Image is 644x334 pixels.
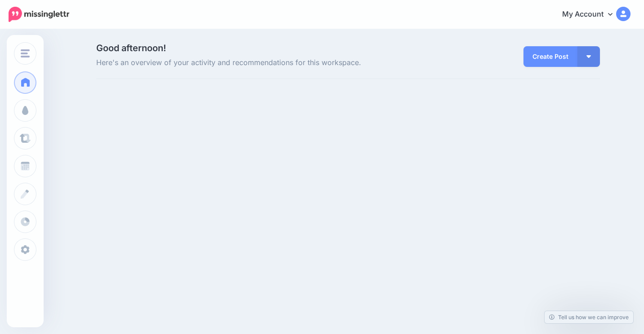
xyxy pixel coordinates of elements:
span: Here's an overview of your activity and recommendations for this workspace. [96,57,428,69]
img: Missinglettr [9,7,69,22]
a: Create Post [523,46,577,67]
img: menu.png [21,49,30,57]
span: Good afternoon! [96,43,166,53]
a: My Account [553,4,631,26]
img: arrow-down-white.png [586,55,591,58]
a: Tell us how we can improve [545,311,633,323]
